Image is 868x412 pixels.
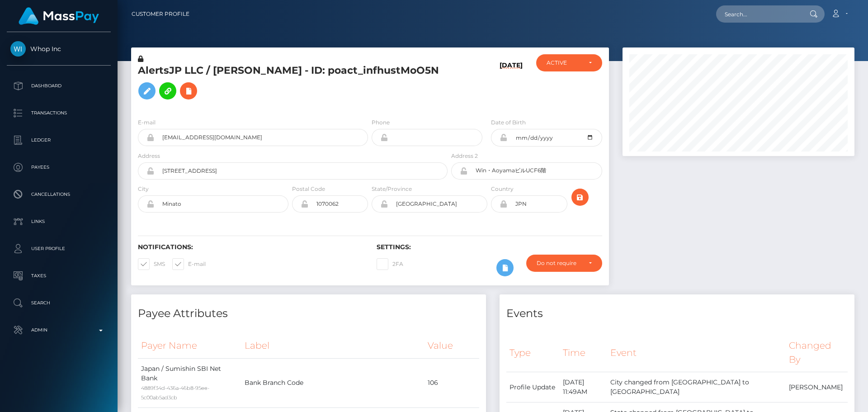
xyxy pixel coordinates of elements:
[425,333,479,358] th: Value
[451,152,478,160] label: Address 2
[138,64,443,104] h5: AlertsJP LLC / [PERSON_NAME] - ID: poact_infhustMoO5N
[372,185,412,193] label: State/Province
[10,161,107,174] p: Payees
[10,242,107,256] p: User Profile
[526,255,602,272] button: Do not require
[7,265,111,287] a: Taxes
[10,188,107,201] p: Cancellations
[425,358,479,407] td: 106
[7,45,111,53] span: Whop Inc
[138,258,165,270] label: SMS
[10,41,26,57] img: Whop Inc
[377,243,602,251] h6: Settings:
[7,210,111,233] a: Links
[10,133,107,147] p: Ledger
[491,118,526,127] label: Date of Birth
[10,296,107,310] p: Search
[19,7,99,25] img: MassPay Logo
[292,185,325,193] label: Postal Code
[7,75,111,97] a: Dashboard
[500,62,523,107] h6: [DATE]
[10,269,107,283] p: Taxes
[132,5,189,24] a: Customer Profile
[7,292,111,314] a: Search
[138,118,156,127] label: E-mail
[172,258,206,270] label: E-mail
[786,372,848,403] td: [PERSON_NAME]
[241,333,425,358] th: Label
[547,59,581,66] div: ACTIVE
[7,319,111,341] a: Admin
[10,106,107,120] p: Transactions
[7,129,111,152] a: Ledger
[241,358,425,407] td: Bank Branch Code
[138,185,149,193] label: City
[138,306,479,322] h4: Payee Attributes
[138,152,160,160] label: Address
[7,183,111,206] a: Cancellations
[506,333,560,372] th: Type
[506,372,560,403] td: Profile Update
[377,258,403,270] label: 2FA
[536,54,602,71] button: ACTIVE
[607,372,786,403] td: City changed from [GEOGRAPHIC_DATA] to [GEOGRAPHIC_DATA]
[560,372,607,403] td: [DATE] 11:49AM
[7,102,111,124] a: Transactions
[607,333,786,372] th: Event
[7,237,111,260] a: User Profile
[7,156,111,179] a: Payees
[10,323,107,337] p: Admin
[141,385,209,401] small: 4889f34d-436a-46b8-95ee-5c00ab5ad3cb
[506,306,848,322] h4: Events
[138,333,241,358] th: Payer Name
[138,243,363,251] h6: Notifications:
[537,260,581,267] div: Do not require
[10,79,107,93] p: Dashboard
[786,333,848,372] th: Changed By
[372,118,390,127] label: Phone
[716,5,801,23] input: Search...
[560,333,607,372] th: Time
[491,185,514,193] label: Country
[10,215,107,228] p: Links
[138,358,241,407] td: Japan / Sumishin SBI Net Bank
